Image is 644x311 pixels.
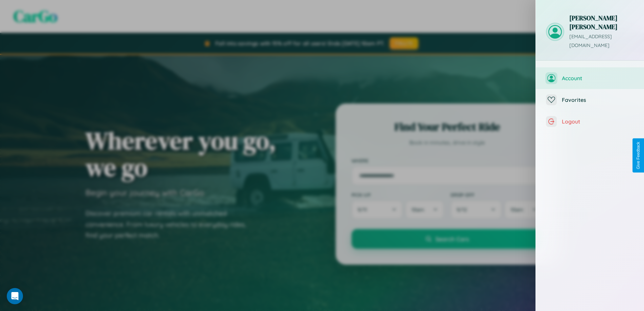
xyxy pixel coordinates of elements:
h3: [PERSON_NAME] [PERSON_NAME] [569,14,634,31]
div: Give Feedback [636,142,641,169]
button: Account [536,67,644,89]
div: Open Intercom Messenger [7,288,23,304]
span: Favorites [562,96,634,103]
span: Account [562,75,634,82]
span: Logout [562,118,634,125]
button: Favorites [536,89,644,111]
p: [EMAIL_ADDRESS][DOMAIN_NAME] [569,32,634,50]
button: Logout [536,111,644,132]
